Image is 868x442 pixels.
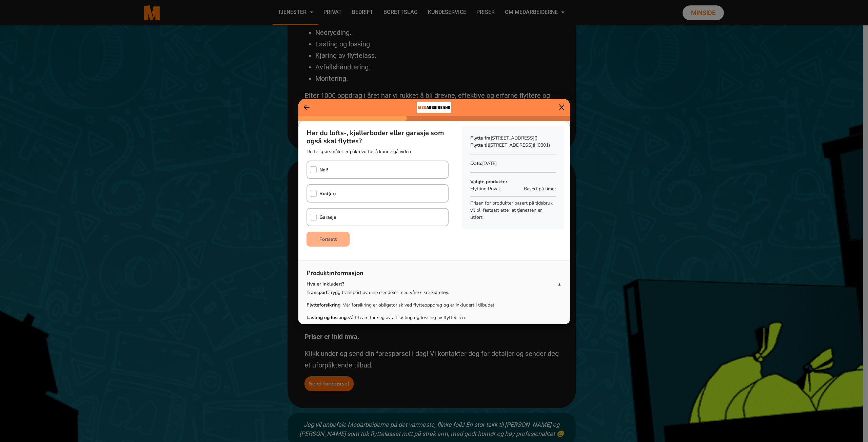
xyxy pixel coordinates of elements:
[533,142,550,148] span: (H0801)
[470,178,507,185] b: Valgte produkter
[470,199,556,221] p: Prisen for produkter basert på tidsbruk vil bli fastsatt etter at tjenesten er utført.
[307,314,561,321] p: Vårt team tar seg av all lasting og lossing av flyttebilen.
[319,190,336,197] b: Bod(er)
[307,289,329,296] strong: Transport:
[307,280,557,288] p: Hva er inkludert?
[470,160,556,167] p: [DATE]
[524,185,556,192] span: Basert på timer
[307,129,449,145] h5: Har du lofts-, kjellerboder eller garasje som også skal flyttes?
[307,302,340,308] strong: Flytteforsikring
[319,236,337,243] b: Fortsett
[470,142,489,148] b: Flytte til
[319,167,328,173] b: Nei!
[307,269,561,280] p: Produktinformasjon
[307,289,561,296] p: Trygg transport av dine eiendeler med våre sikre kjøretøy.
[534,135,537,141] span: ()
[470,142,556,149] p: [STREET_ADDRESS]
[307,301,561,309] p: : Vår forsikring er obligatorisk ved flytteoppdrag og er inkludert i tilbudet.
[307,148,449,155] p: Dette spørsmålet er påkrevd for å kunne gå videre
[470,135,491,141] b: Flytte fra
[319,214,336,220] b: Garasje
[307,232,350,247] button: Fortsett
[417,99,451,116] img: bacdd172-0455-430b-bf8f-cf411a8648e0
[557,281,561,287] span: ▲
[470,185,520,192] p: Flytting Privat
[470,160,482,167] b: Dato:
[307,314,348,321] strong: Lasting og lossing:
[470,134,556,142] p: [STREET_ADDRESS]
